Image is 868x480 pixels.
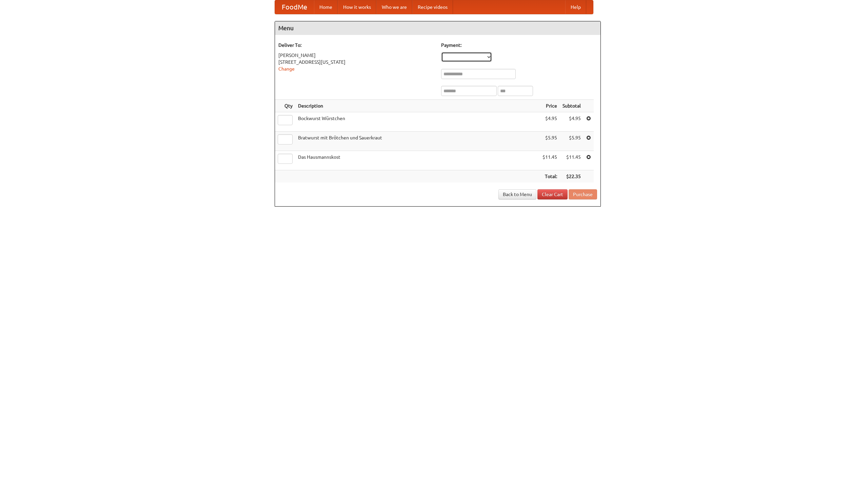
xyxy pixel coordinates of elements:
[275,100,295,112] th: Qty
[278,42,434,49] h5: Deliver To:
[565,0,586,14] a: Help
[540,112,560,132] td: $4.95
[278,59,434,65] div: [STREET_ADDRESS][US_STATE]
[498,189,536,199] a: Back to Menu
[278,52,434,59] div: [PERSON_NAME]
[441,42,597,49] h5: Payment:
[275,21,600,35] h4: Menu
[278,66,295,72] a: Change
[560,112,584,132] td: $4.95
[314,0,338,14] a: Home
[376,0,412,14] a: Who we are
[295,112,540,132] td: Bockwurst Würstchen
[540,151,560,170] td: $11.45
[412,0,453,14] a: Recipe videos
[540,170,560,183] th: Total:
[295,132,540,151] td: Bratwurst mit Brötchen und Sauerkraut
[540,100,560,112] th: Price
[560,151,584,170] td: $11.45
[537,189,568,199] a: Clear Cart
[295,151,540,170] td: Das Hausmannskost
[295,100,540,112] th: Description
[275,0,314,14] a: FoodMe
[569,189,597,199] button: Purchase
[560,100,584,112] th: Subtotal
[560,170,584,183] th: $22.35
[540,132,560,151] td: $5.95
[560,132,584,151] td: $5.95
[338,0,376,14] a: How it works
